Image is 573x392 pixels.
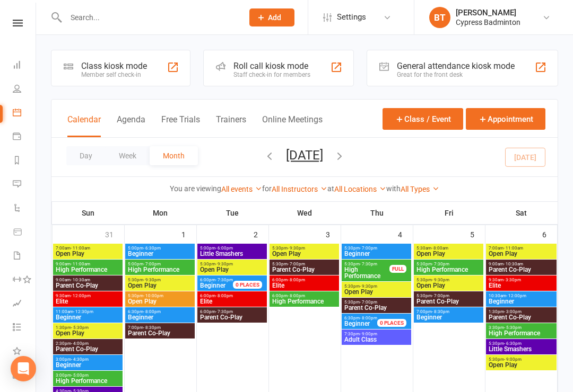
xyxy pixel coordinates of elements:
span: 5:30pm [344,262,390,266]
span: 11:00am [55,309,120,314]
span: - 7:30pm [215,278,233,282]
th: Wed [268,202,341,224]
span: 9:00am [488,262,554,266]
span: Open Play [488,362,554,368]
div: Member self check-in [81,71,147,78]
div: 0 PLACES [377,319,406,327]
span: 3:30pm [488,325,554,330]
span: 5:30pm [344,284,409,289]
span: 7:00am [55,246,120,251]
span: Open Play [416,251,481,257]
span: 5:30pm [344,246,409,251]
span: - 6:30pm [504,341,522,346]
span: Open Play [127,298,193,305]
span: Elite [55,298,120,305]
span: Adult Class [344,336,409,343]
span: High Performance [127,266,193,273]
a: Product Sales [13,221,37,245]
span: Beginner [127,251,193,257]
span: Beginner [344,251,409,257]
span: High Performance [272,298,337,305]
span: 5:30pm [127,293,193,298]
a: All events [221,185,262,193]
span: 6:30pm [127,309,193,314]
span: - 6:00pm [215,246,233,251]
strong: at [327,184,334,193]
button: Free Trials [161,114,200,137]
span: - 8:30pm [143,325,161,330]
span: Beginner [344,320,370,327]
span: 6:00pm [199,278,246,282]
span: High Performance [416,266,481,273]
th: Sun [52,202,124,224]
span: Parent Co-Play [416,298,481,305]
span: 5:30pm [199,262,265,266]
span: 5:30pm [127,278,193,282]
span: - 5:30pm [504,325,522,330]
span: 5:30pm [344,300,409,305]
span: - 7:30pm [215,309,233,314]
span: Open Play [344,289,409,295]
span: Little Smashers [199,251,265,257]
span: 9:00am [55,262,120,266]
span: - 7:00pm [432,293,449,298]
span: 7:00pm [127,325,193,330]
span: - 4:30pm [71,357,89,362]
span: 1:30pm [488,309,554,314]
span: - 11:00am [503,246,523,251]
div: Open Intercom Messenger [11,356,36,381]
span: - 8:30pm [432,309,449,314]
span: - 9:30pm [288,246,305,251]
span: Open Play [55,330,120,336]
span: - 7:00pm [360,246,377,251]
span: 3:00pm [55,373,120,378]
button: Add [249,8,294,26]
span: Parent Co-Play [488,266,554,273]
span: Open Play [272,251,337,257]
div: 4 [398,225,413,243]
th: Mon [124,202,196,224]
span: 6:00pm [272,293,337,298]
div: [PERSON_NAME] [456,8,520,17]
span: 5:00pm [127,262,193,266]
span: High Performance [55,378,120,384]
span: - 12:00pm [506,293,526,298]
th: Tue [196,202,268,224]
span: Parent Co-Play [272,266,337,273]
span: - 11:00am [71,246,90,251]
a: Calendar [13,102,37,126]
span: Parent Co-Play [199,314,265,320]
span: Beginner [55,314,120,320]
a: What's New [13,340,37,364]
span: - 9:30pm [143,278,161,282]
span: Open Play [488,251,554,257]
span: - 7:30pm [432,262,449,266]
span: - 10:30am [71,278,90,282]
span: - 9:00pm [504,357,522,362]
span: - 8:00pm [215,293,233,298]
span: Add [268,13,281,22]
span: - 12:30pm [73,309,93,314]
button: Week [106,146,150,165]
span: High Performance [488,330,554,336]
strong: You are viewing [170,184,221,193]
span: 5:00pm [199,246,265,251]
span: Open Play [55,251,120,257]
div: 31 [105,225,124,243]
span: 6:00pm [199,309,265,314]
div: FULL [389,265,406,273]
div: Roll call kiosk mode [233,61,310,71]
div: 3 [326,225,341,243]
a: People [13,78,37,102]
button: Month [150,146,198,165]
span: 5:30pm [488,357,554,362]
span: High Performance [55,266,120,273]
span: 1:30pm [55,325,120,330]
input: Search... [63,10,236,25]
a: Reports [13,149,37,173]
span: 7:30pm [344,332,409,336]
span: 5:30pm [416,293,481,298]
div: Class kiosk mode [81,61,147,71]
span: 7:00am [488,246,554,251]
th: Sat [485,202,558,224]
